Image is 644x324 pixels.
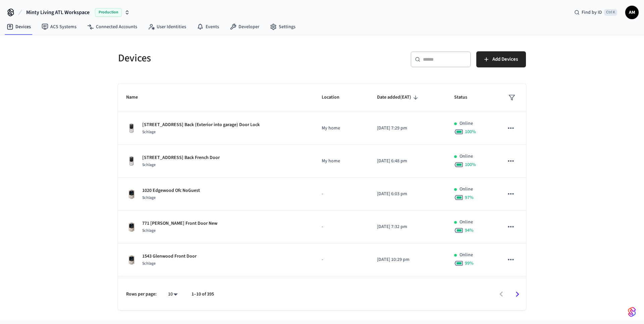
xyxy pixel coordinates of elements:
[377,223,438,230] p: [DATE] 7:32 pm
[492,55,518,64] span: Add Devices
[377,256,438,263] p: [DATE] 10:29 pm
[377,125,438,132] p: [DATE] 7:29 pm
[377,158,438,165] p: [DATE] 6:48 pm
[604,9,617,16] span: Ctrl K
[460,186,473,193] p: Online
[142,253,197,260] p: 1543 Glenwood Front Door
[569,6,623,18] div: Find by IDCtrl K
[126,92,147,103] span: Name
[322,256,361,263] p: -
[265,21,301,33] a: Settings
[36,21,82,33] a: ACS Systems
[465,161,476,168] span: 100 %
[322,223,361,230] p: -
[126,291,157,298] p: Rows per page:
[322,158,361,165] p: My home
[118,51,318,65] h5: Devices
[509,286,525,302] button: Go to next page
[142,121,260,128] p: [STREET_ADDRESS] Back (Exterior into garage) Door Lock
[322,92,348,103] span: Location
[142,129,156,135] span: Schlage
[628,307,636,317] img: SeamLogoGradient.69752ec5.svg
[224,21,265,33] a: Developer
[377,92,420,103] span: Date added(EAT)
[322,191,361,198] p: -
[126,222,137,232] img: Schlage Sense Smart Deadbolt with Camelot Trim, Front
[126,123,137,134] img: Yale Assure Touchscreen Wifi Smart Lock, Satin Nickel, Front
[142,154,220,161] p: [STREET_ADDRESS] Back French Door
[142,261,156,266] span: Schlage
[192,21,224,33] a: Events
[142,187,200,194] p: 1020 Edgewood Ofc NoGuest
[460,219,473,226] p: Online
[626,6,638,18] span: AM
[192,291,214,298] p: 1–10 of 395
[126,189,137,200] img: Schlage Sense Smart Deadbolt with Camelot Trim, Front
[165,289,181,299] div: 10
[26,8,90,16] span: Minty Living ATL Workspace
[377,191,438,198] p: [DATE] 6:03 pm
[142,162,156,168] span: Schlage
[476,51,526,67] button: Add Devices
[322,125,361,132] p: My home
[82,21,143,33] a: Connected Accounts
[465,128,476,135] span: 100 %
[465,194,474,201] span: 97 %
[465,260,474,267] span: 99 %
[1,21,36,33] a: Devices
[460,120,473,127] p: Online
[95,8,122,17] span: Production
[625,6,639,19] button: AM
[465,227,474,234] span: 94 %
[454,92,476,103] span: Status
[126,156,137,167] img: Yale Assure Touchscreen Wifi Smart Lock, Satin Nickel, Front
[142,195,156,201] span: Schlage
[143,21,192,33] a: User Identities
[460,153,473,160] p: Online
[582,9,602,16] span: Find by ID
[126,255,137,265] img: Schlage Sense Smart Deadbolt with Camelot Trim, Front
[142,220,217,227] p: 771 [PERSON_NAME] Front Door New
[142,228,156,233] span: Schlage
[460,252,473,259] p: Online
